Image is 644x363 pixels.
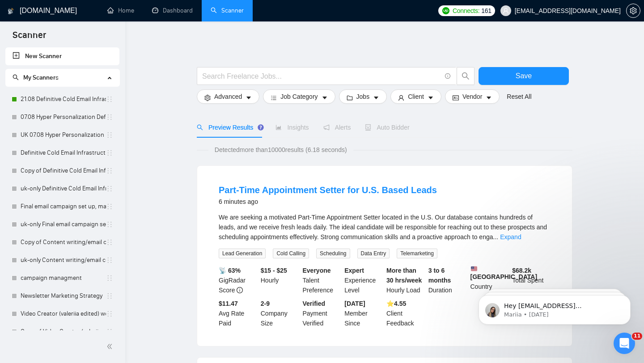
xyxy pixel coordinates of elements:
[503,8,509,14] span: user
[445,89,500,104] button: idcardVendorcaret-down
[632,333,642,340] span: 11
[219,196,437,207] div: 6 minutes ago
[107,7,134,14] a: homeHome
[5,215,119,233] li: uk-only Final email campaign set up, management and automation
[385,299,427,328] div: Client Feedback
[301,299,343,328] div: Payment Verified
[197,124,261,131] span: Preview Results
[5,29,53,47] span: Scanner
[280,92,318,101] span: Job Category
[5,47,119,65] li: New Scanner
[208,145,353,155] span: Detected more than 10000 results (6.18 seconds)
[219,267,241,274] b: 📡 63%
[21,269,106,287] a: campaign managment
[259,266,301,295] div: Hourly
[397,249,437,258] span: Telemarketing
[21,215,106,233] a: uk-only Final email campaign set up, management and automation
[323,124,351,131] span: Alerts
[106,310,113,317] span: holder
[457,67,475,85] button: search
[214,92,242,101] span: Advanced
[390,89,441,104] button: userClientcaret-down
[219,212,551,242] div: We are seeking a motivated Part-Time Appointment Setter located in the U.S. Our database contains...
[5,108,119,126] li: 07.08 Hyper Personalization Definitive Cold Email Infrastructure Specialist Needed
[516,70,532,81] span: Save
[398,94,404,101] span: user
[106,203,113,210] span: holder
[469,266,511,295] div: Country
[21,180,106,198] a: uk-only Definitive Cold Email Infrastructure Specialist Needed
[365,124,371,131] span: robot
[343,266,385,295] div: Experience Level
[219,214,547,241] span: We are seeking a motivated Part-Time Appointment Setter located in the U.S. Our database contains...
[217,299,259,328] div: Avg Rate Paid
[462,92,482,101] span: Vendor
[106,328,113,335] span: holder
[627,7,640,14] span: setting
[13,47,112,65] a: New Scanner
[347,94,353,101] span: folder
[21,323,106,341] a: Copy of Video Creator (valeriia edited) worldwide
[106,342,115,351] span: double-left
[5,126,119,144] li: UK 07.08 Hyper Personalization Definitive Cold Email Infrastructure Specialist Needed
[303,267,331,274] b: Everyone
[344,300,365,307] b: [DATE]
[5,180,119,198] li: uk-only Definitive Cold Email Infrastructure Specialist Needed
[471,266,477,272] img: 🇺🇸
[323,124,330,131] span: notification
[5,144,119,162] li: Definitive Cold Email Infrastructure Specialist Needed
[219,300,238,307] b: $11.47
[106,149,113,156] span: holder
[5,233,119,251] li: Copy of Content writing/email copy/stay out the promotions tab- all description sizes
[237,287,243,293] span: info-circle
[5,287,119,305] li: Newsletter Marketing Strategy
[197,89,259,104] button: settingAdvancedcaret-down
[510,266,552,295] div: Total Spent
[106,221,113,228] span: holder
[5,251,119,269] li: uk-only Content writing/email copy/stay out the promotions tab- all description sizes
[365,124,409,131] span: Auto Bidder
[246,94,252,101] span: caret-down
[500,233,521,241] a: Expand
[21,198,106,215] a: Final email campaign set up, management and automation
[13,74,59,81] span: My Scanners
[5,198,119,215] li: Final email campaign set up, management and automation
[13,74,19,80] span: search
[219,249,266,258] span: Lead Generation
[21,126,106,144] a: UK 07.08 Hyper Personalization Definitive Cold Email Infrastructure Specialist Needed
[343,299,385,328] div: Member Since
[453,94,459,101] span: idcard
[5,269,119,287] li: campaign managment
[470,266,538,280] b: [GEOGRAPHIC_DATA]
[626,4,640,18] button: setting
[8,4,14,18] img: logo
[481,6,491,16] span: 161
[217,266,259,295] div: GigRadar Score
[261,267,287,274] b: $15 - $25
[152,7,193,14] a: dashboardDashboard
[219,185,437,195] a: Part-Time Appointment Setter for U.S. Based Leads
[21,305,106,323] a: Video Creator (valeriia edited) worldwide
[356,92,370,101] span: Jobs
[344,267,364,274] b: Expert
[211,7,244,14] a: searchScanner
[614,333,635,354] iframe: Intercom live chat
[21,233,106,251] a: Copy of Content writing/email copy/stay out the promotions tab- all description sizes
[428,94,434,101] span: caret-down
[386,267,422,284] b: More than 30 hrs/week
[204,94,211,101] span: setting
[357,249,390,258] span: Data Entry
[5,323,119,341] li: Copy of Video Creator (valeriia edited) worldwide
[21,144,106,162] a: Definitive Cold Email Infrastructure Specialist Needed
[106,257,113,264] span: holder
[21,251,106,269] a: uk-only Content writing/email copy/stay out the promotions tab- all description sizes
[21,287,106,305] a: Newsletter Marketing Strategy
[301,266,343,295] div: Talent Preference
[106,292,113,300] span: holder
[106,274,113,282] span: holder
[339,89,387,104] button: folderJobscaret-down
